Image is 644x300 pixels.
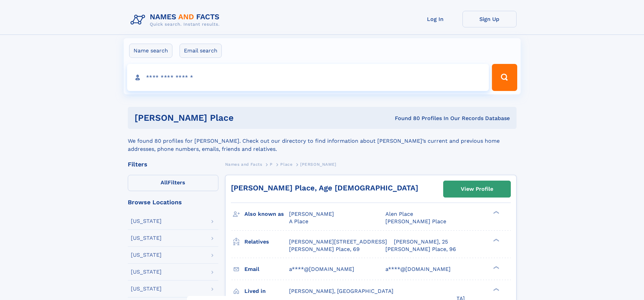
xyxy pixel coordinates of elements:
[180,44,222,58] label: Email search
[244,263,289,275] h3: Email
[289,211,334,217] span: [PERSON_NAME]
[492,238,500,242] div: ❯
[225,160,262,168] a: Names and Facts
[385,211,413,217] span: Alen Place
[244,285,289,297] h3: Lived in
[394,238,448,246] a: [PERSON_NAME], 25
[135,114,314,122] h1: [PERSON_NAME] Place
[270,162,273,167] span: P
[289,218,308,225] span: A Place
[161,179,168,186] span: All
[461,181,493,197] div: View Profile
[314,115,510,122] div: Found 80 Profiles In Our Records Database
[289,288,393,294] span: [PERSON_NAME], [GEOGRAPHIC_DATA]
[444,181,510,197] a: View Profile
[289,246,360,253] a: [PERSON_NAME] Place, 69
[131,218,162,224] div: [US_STATE]
[408,11,462,27] a: Log In
[244,208,289,220] h3: Also known as
[128,175,218,191] label: Filters
[131,235,162,241] div: [US_STATE]
[300,162,336,167] span: [PERSON_NAME]
[385,246,456,253] a: [PERSON_NAME] Place, 96
[128,11,225,29] img: Logo Names and Facts
[128,161,218,167] div: Filters
[131,252,162,258] div: [US_STATE]
[231,184,418,192] a: [PERSON_NAME] Place, Age [DEMOGRAPHIC_DATA]
[244,236,289,248] h3: Relatives
[127,64,489,91] input: search input
[128,199,218,205] div: Browse Locations
[492,265,500,270] div: ❯
[280,162,292,167] span: Place
[131,269,162,275] div: [US_STATE]
[131,286,162,292] div: [US_STATE]
[129,44,172,58] label: Name search
[492,287,500,292] div: ❯
[492,210,500,215] div: ❯
[462,11,517,27] a: Sign Up
[128,129,517,153] div: We found 80 profiles for [PERSON_NAME]. Check out our directory to find information about [PERSON...
[270,160,273,168] a: P
[280,160,292,168] a: Place
[289,238,387,246] a: [PERSON_NAME][STREET_ADDRESS]
[385,218,446,225] span: [PERSON_NAME] Place
[492,64,517,91] button: Search Button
